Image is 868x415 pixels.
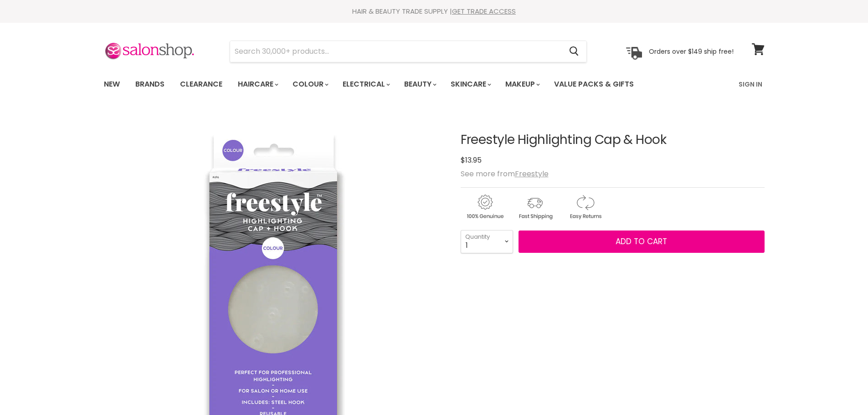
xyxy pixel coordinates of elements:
[128,75,171,94] a: Brands
[397,75,442,94] a: Beauty
[461,230,513,253] select: Quantity
[498,75,545,94] a: Makeup
[286,75,334,94] a: Colour
[230,41,562,62] input: Search
[97,71,687,97] ul: Main menu
[461,193,509,221] img: genuine.gif
[92,71,776,97] nav: Main
[547,75,641,94] a: Value Packs & Gifts
[461,155,482,165] span: $13.95
[230,41,587,62] form: Product
[97,75,127,94] a: New
[733,75,768,94] a: Sign In
[92,7,776,16] div: HAIR & BEAUTY TRADE SUPPLY |
[461,169,549,179] span: See more from
[336,75,395,94] a: Electrical
[511,193,559,221] img: shipping.gif
[649,47,734,55] p: Orders over $149 ship free!
[461,133,765,147] h1: Freestyle Highlighting Cap & Hook
[452,6,516,16] a: GET TRADE ACCESS
[616,236,667,247] span: Add to cart
[519,231,765,253] button: Add to cart
[444,75,497,94] a: Skincare
[561,193,609,221] img: returns.gif
[231,75,284,94] a: Haircare
[173,75,229,94] a: Clearance
[515,169,549,179] a: Freestyle
[562,41,586,62] button: Search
